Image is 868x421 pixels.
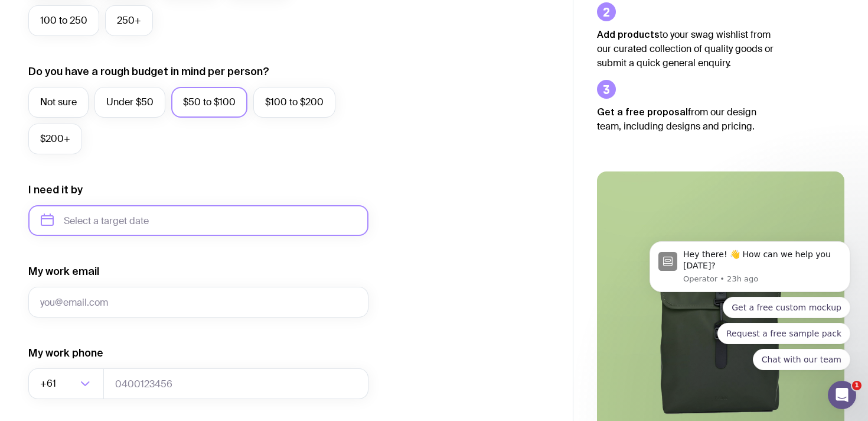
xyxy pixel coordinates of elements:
[632,150,868,389] iframe: Intercom notifications message
[28,183,83,197] label: I need it by
[94,87,165,118] label: Under $50
[28,264,99,278] label: My work email
[28,346,103,360] label: My work phone
[597,27,774,70] p: to your swag wishlist from our curated collection of quality goods or submit a quick general enqu...
[28,5,99,36] label: 100 to 250
[40,368,58,399] span: +61
[171,87,247,118] label: $50 to $100
[253,87,335,118] label: $100 to $200
[597,105,774,134] p: from our design team, including designs and pricing.
[597,106,688,117] strong: Get a free proposal
[58,368,77,399] input: Search for option
[28,368,104,399] div: Search for option
[28,87,89,118] label: Not sure
[852,381,862,390] span: 1
[828,381,856,409] iframe: Intercom live chat
[28,64,269,79] label: Do you have a rough budget in mind per person?
[103,368,368,399] input: 0400123456
[28,124,82,154] label: $200+
[28,287,368,318] input: you@email.com
[597,29,660,40] strong: Add products
[28,205,368,236] input: Select a target date
[105,5,153,36] label: 250+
